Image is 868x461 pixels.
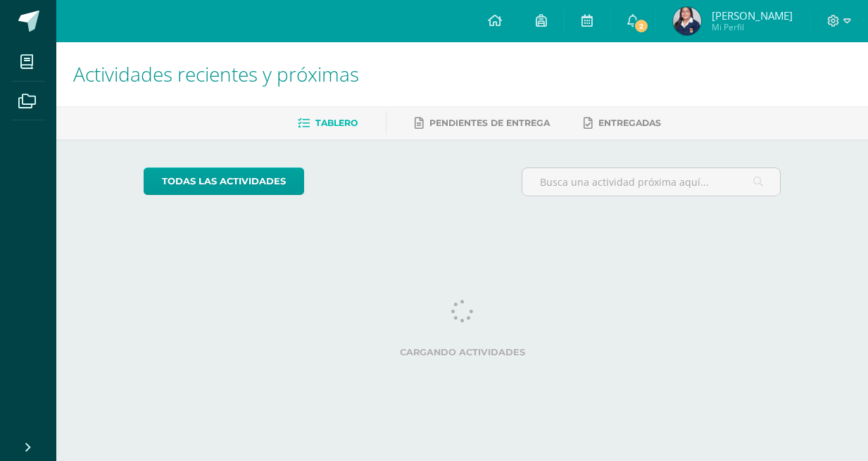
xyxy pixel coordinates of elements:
[144,347,781,358] label: Cargando actividades
[429,118,550,128] span: Pendientes de entrega
[144,168,304,195] a: todas las Actividades
[315,118,358,128] span: Tablero
[584,112,661,134] a: Entregadas
[522,168,780,196] input: Busca una actividad próxima aquí...
[712,8,793,23] span: [PERSON_NAME]
[598,118,661,128] span: Entregadas
[298,112,358,134] a: Tablero
[73,61,359,87] span: Actividades recientes y próximas
[712,21,793,33] span: Mi Perfil
[415,112,550,134] a: Pendientes de entrega
[633,18,648,34] span: 2
[673,7,701,35] img: c32a0dde72f0d4fa0cca647e46bc5871.png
